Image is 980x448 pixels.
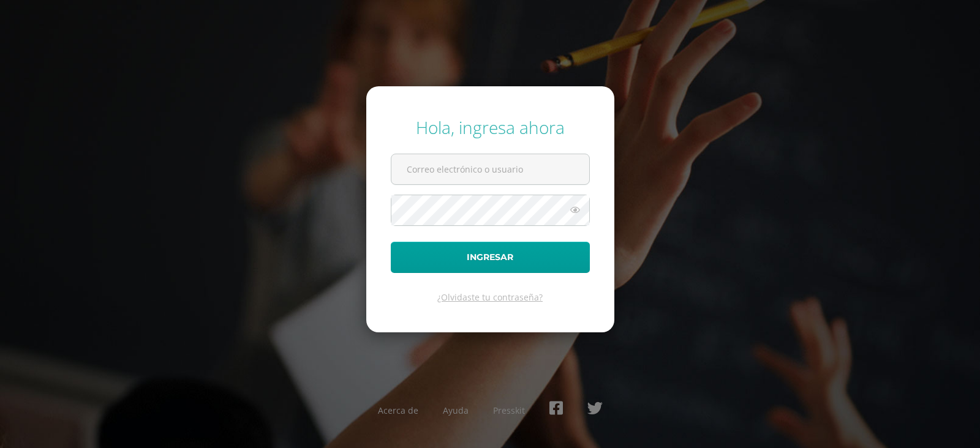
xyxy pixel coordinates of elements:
a: ¿Olvidaste tu contraseña? [437,291,543,303]
a: Ayuda [443,405,469,416]
a: Presskit [493,405,525,416]
div: Hola, ingresa ahora [391,116,590,139]
a: Acerca de [378,405,418,416]
input: Correo electrónico o usuario [391,154,589,184]
button: Ingresar [391,242,590,273]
